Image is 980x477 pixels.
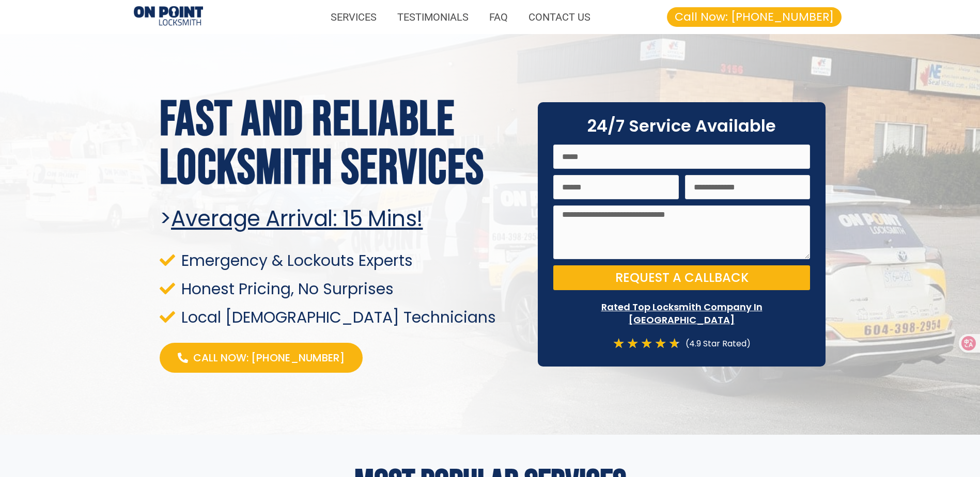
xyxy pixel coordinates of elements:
span: Call Now: [PHONE_NUMBER] [193,351,345,365]
p: Rated Top Locksmith Company In [GEOGRAPHIC_DATA] [553,300,810,326]
a: FAQ [479,5,518,29]
span: Local [DEMOGRAPHIC_DATA] Technicians [179,310,496,324]
span: Call Now: [PHONE_NUMBER] [675,11,834,23]
a: TESTIMONIALS [387,5,479,29]
i: ★ [627,337,639,351]
i: ★ [655,337,666,351]
a: SERVICES [320,5,387,29]
a: Call Now: [PHONE_NUMBER] [160,343,363,373]
i: ★ [668,337,680,351]
span: Request a Callback [615,272,749,284]
img: Proximity Locksmiths 1 [134,6,203,27]
button: Request a Callback [553,265,810,290]
i: ★ [641,337,652,351]
a: CONTACT US [518,5,601,29]
span: Emergency & Lockouts Experts [179,253,413,267]
a: Call Now: [PHONE_NUMBER] [667,7,842,27]
div: (4.9 Star Rated) [680,337,751,351]
h2: 24/7 Service Available [553,118,810,134]
h1: Fast and reliable locksmith services [160,96,525,193]
u: Average arrival: 15 Mins! [171,203,423,234]
form: On Point Locksmith [553,145,810,296]
span: Honest Pricing, No Surprises [179,282,394,296]
h2: > [160,206,525,232]
div: 4.7/5 [613,337,680,351]
nav: Menu [213,5,601,29]
i: ★ [613,337,625,351]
